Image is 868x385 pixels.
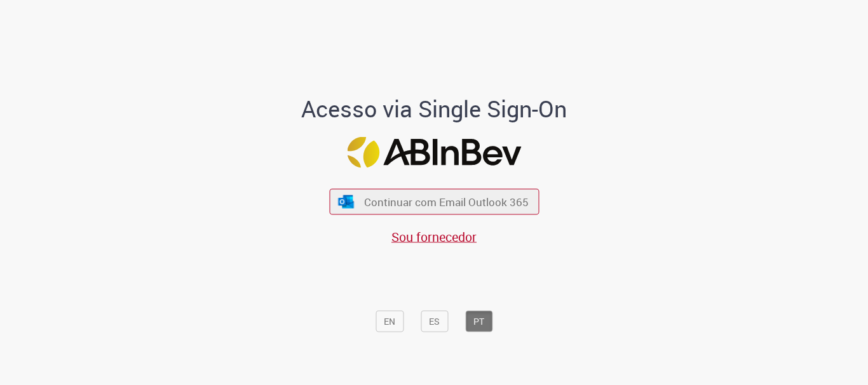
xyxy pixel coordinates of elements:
button: ícone Azure/Microsoft 360 Continuar com Email Outlook 365 [329,189,539,215]
h1: Acesso via Single Sign-On [258,96,611,122]
span: Continuar com Email Outlook 365 [364,195,529,209]
button: EN [376,311,403,332]
a: Sou fornecedor [391,228,477,245]
button: PT [465,311,492,332]
img: Logo ABInBev [347,137,521,168]
button: ES [421,311,448,332]
img: ícone Azure/Microsoft 360 [337,195,355,208]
